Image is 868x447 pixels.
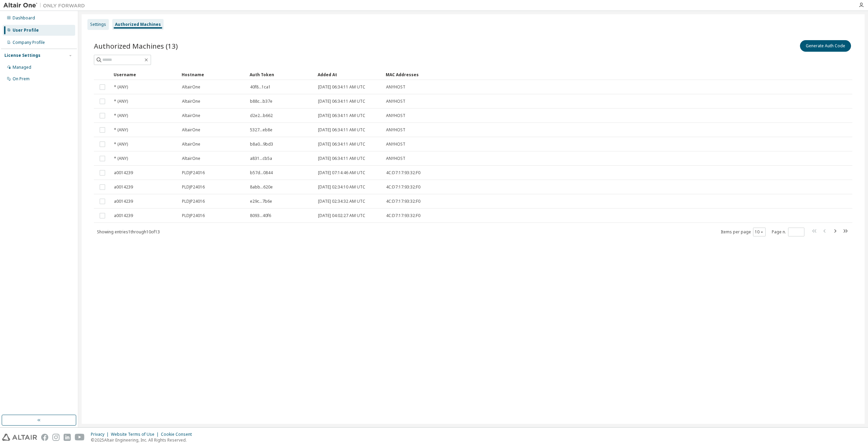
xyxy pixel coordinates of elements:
span: AltairOne [182,84,200,90]
span: * (ANY) [114,113,128,118]
span: Page n. [772,228,804,236]
div: Website Terms of Use [111,432,161,437]
span: b8a0...9bd3 [250,142,273,147]
div: Authorized Machines [115,22,161,27]
span: e29c...7b6e [250,199,272,204]
span: ANYHOST [386,84,405,90]
span: b57d...0844 [250,170,273,176]
span: PLDJP24016 [182,170,205,176]
span: [DATE] 06:34:11 AM UTC [318,113,365,118]
span: [DATE] 02:34:10 AM UTC [318,184,365,190]
span: PLDJP24016 [182,184,205,190]
div: Hostname [182,69,244,80]
div: MAC Addresses [386,69,783,80]
div: Added At [318,69,380,80]
span: AltairOne [182,127,200,133]
span: [DATE] 04:02:27 AM UTC [318,213,365,218]
span: 40f8...1ca1 [250,84,271,90]
span: 4C:D7:17:93:32:F0 [386,184,420,190]
div: Privacy [91,432,111,437]
span: AltairOne [182,156,200,161]
div: Dashboard [13,15,35,21]
div: Cookie Consent [161,432,196,437]
span: AltairOne [182,99,200,104]
p: © 2025 Altair Engineering, Inc. All Rights Reserved. [91,437,196,443]
img: altair_logo.svg [2,434,37,441]
div: Managed [13,65,31,70]
div: Settings [90,22,106,27]
span: ANYHOST [386,156,405,161]
div: Company Profile [13,40,45,45]
span: d2e2...b662 [250,113,273,118]
span: PLDJP24016 [182,199,205,204]
span: PLDJP24016 [182,213,205,218]
span: ANYHOST [386,127,405,133]
span: * (ANY) [114,156,128,161]
span: Items per page [721,228,766,236]
span: AltairOne [182,113,200,118]
div: Username [114,69,176,80]
span: a0014239 [114,213,133,218]
span: 8abb...620e [250,184,273,190]
span: [DATE] 06:34:11 AM UTC [318,142,365,147]
span: * (ANY) [114,99,128,104]
span: 4C:D7:17:93:32:F0 [386,170,420,176]
span: * (ANY) [114,127,128,133]
span: a0014239 [114,170,133,176]
span: Authorized Machines (13) [94,41,178,51]
span: [DATE] 07:14:46 AM UTC [318,170,365,176]
span: [DATE] 06:34:11 AM UTC [318,156,365,161]
img: instagram.svg [52,434,60,441]
span: * (ANY) [114,84,128,90]
span: a0014239 [114,199,133,204]
div: License Settings [4,53,40,58]
span: ANYHOST [386,99,405,104]
span: AltairOne [182,142,200,147]
span: Showing entries 1 through 10 of 13 [97,229,160,235]
span: 5327...eb8e [250,127,272,133]
span: a831...cb5a [250,156,272,161]
span: 4C:D7:17:93:32:F0 [386,213,420,218]
span: [DATE] 06:34:11 AM UTC [318,127,365,133]
img: Altair One [3,2,88,9]
span: ANYHOST [386,142,405,147]
button: 10 [755,229,764,235]
div: On Prem [13,76,30,82]
span: [DATE] 02:34:32 AM UTC [318,199,365,204]
span: b88c...b37e [250,99,272,104]
span: ANYHOST [386,113,405,118]
span: 8093...40f6 [250,213,271,218]
button: Generate Auth Code [800,40,851,52]
span: [DATE] 06:34:11 AM UTC [318,84,365,90]
span: * (ANY) [114,142,128,147]
div: Auth Token [250,69,312,80]
span: [DATE] 06:34:11 AM UTC [318,99,365,104]
img: youtube.svg [75,434,85,441]
span: 4C:D7:17:93:32:F0 [386,199,420,204]
img: facebook.svg [41,434,48,441]
img: linkedin.svg [64,434,71,441]
div: User Profile [13,28,39,33]
span: a0014239 [114,184,133,190]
